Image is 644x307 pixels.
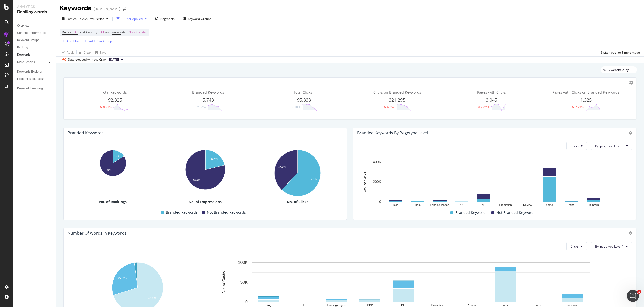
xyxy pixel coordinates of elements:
text: Landing-Pages [430,204,449,207]
text: Blog [393,204,398,207]
span: Total Keywords [101,90,127,95]
div: Overview [17,23,29,28]
span: Pages with Clicks [477,90,506,95]
text: PLP [401,304,407,307]
div: Keywords [60,4,92,13]
a: Keyword Groups [17,38,52,43]
div: More Reports [17,59,35,65]
div: Switch back to Simple mode [601,50,640,55]
img: Equal [289,107,291,108]
div: Keywords Explorer [17,69,42,74]
div: Keyword Groups [17,38,39,43]
text: Review [467,304,476,307]
text: home [546,204,553,207]
div: 2.18% [292,105,300,109]
text: misc [569,204,574,207]
span: Total Clicks [293,90,312,95]
text: 200K [373,180,381,184]
span: = [72,30,74,34]
div: [DOMAIN_NAME] [94,6,120,11]
span: Clicks [571,144,579,148]
a: More Reports [17,59,47,65]
text: 0 [379,200,381,204]
div: Analytics [17,4,52,9]
span: By: pagetype Level 1 [595,244,624,249]
a: Explorer Bookmarks [17,76,52,82]
div: Data crossed with the Crawl [68,57,107,62]
button: By: pagetype Level 1 [591,142,632,150]
div: arrow-right-arrow-left [123,7,126,11]
a: Content Performance [17,30,52,36]
text: Promotion [499,204,512,207]
a: Overview [17,23,52,28]
div: Keyword Groups [188,17,211,21]
span: Pages with Clicks on Branded Keywords [552,90,619,95]
div: No. of Clicks [252,199,343,204]
button: [DATE] [107,57,125,63]
button: Add Filter Group [82,38,112,44]
div: 9.02% [481,105,489,109]
a: Ranking [17,45,52,50]
div: No. of Impressions [160,199,250,204]
span: Branded Keywords [455,210,487,216]
span: Last 28 Days [67,17,85,21]
div: Apply [67,50,74,55]
span: By: pagetype Level 1 [595,144,624,148]
a: Keywords [17,52,52,57]
div: 9.31% [103,105,112,109]
text: misc [536,304,542,307]
div: 2.04% [197,105,206,109]
button: Last 28 DaysvsPrev. Period [60,15,110,23]
span: Clicks [571,244,579,249]
text: 62.1% [310,178,317,181]
text: Promotion [431,304,444,307]
div: legacy label [601,66,637,73]
div: Branded Keywords [68,130,104,135]
button: By: pagetype Level 1 [591,242,632,250]
text: No. of Clicks [222,271,226,294]
text: 27.7% [118,276,127,280]
span: 195,838 [295,97,311,103]
span: Device [62,30,71,34]
span: 321,295 [389,97,405,103]
span: vs Prev. Period [85,17,104,21]
button: 1 Filter Applied [115,15,149,23]
text: Help [415,204,421,207]
div: 1 Filter Applied [122,17,143,21]
iframe: Intercom live chat [627,290,639,302]
span: 2025 Sep. 26th [109,57,119,62]
button: Switch back to Simple mode [599,48,640,56]
text: PLP [481,204,486,207]
text: 16% [114,155,119,158]
div: RealKeywords [17,9,52,15]
span: Not Branded Keywords [207,209,246,215]
text: 100K [238,261,248,265]
svg: A chart. [357,159,632,209]
text: 400K [373,160,381,164]
span: Keywords [112,30,125,34]
span: All [100,29,104,36]
button: Add Filter [60,38,80,44]
span: 3,045 [486,97,497,103]
text: 21.4% [211,157,218,160]
span: 1 [637,290,641,294]
span: Segments [160,17,175,21]
button: Keyword Groups [181,15,213,23]
text: Blog [266,304,271,307]
span: = [126,30,128,34]
svg: A chart. [68,147,158,177]
div: 6.6% [387,105,394,109]
div: Keywords [17,52,30,57]
span: All [75,29,78,36]
span: 192,325 [106,97,122,103]
text: No. of Clicks [363,172,367,192]
text: 0 [245,300,248,304]
text: 78.6% [193,179,200,182]
button: Clear [77,48,91,56]
svg: A chart. [160,147,250,191]
span: Not Branded Keywords [496,210,535,216]
span: Country [86,30,97,34]
text: PDP [459,204,465,207]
